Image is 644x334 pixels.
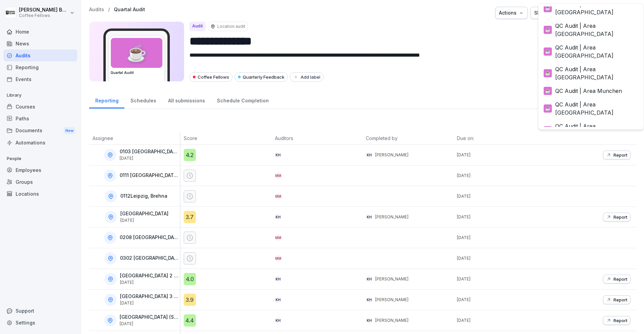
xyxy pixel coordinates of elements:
[544,126,552,134] div: ☕
[544,87,552,95] div: ☕
[544,26,552,34] div: ☕
[544,47,552,56] div: ☕
[544,100,638,117] div: QC Audit | Area [GEOGRAPHIC_DATA]
[534,9,548,17] div: Share
[544,104,552,113] div: ☕
[544,65,638,81] div: QC Audit | Area [GEOGRAPHIC_DATA]
[544,4,552,12] div: ☕
[613,152,627,158] p: Report
[544,22,638,38] div: QC Audit | Area [GEOGRAPHIC_DATA]
[544,43,638,60] div: QC Audit | Area [GEOGRAPHIC_DATA]
[613,214,627,220] p: Report
[613,276,627,282] p: Report
[613,318,627,323] p: Report
[613,297,627,302] p: Report
[544,122,638,138] div: QC Audit | Area [GEOGRAPHIC_DATA]
[544,87,622,95] div: QC Audit | Area Munchen
[499,9,524,17] div: Actions
[544,69,552,77] div: ☕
